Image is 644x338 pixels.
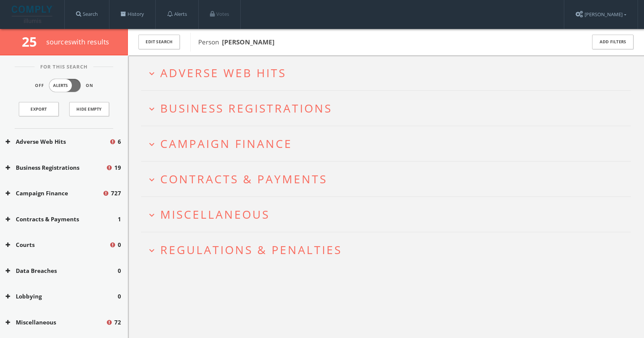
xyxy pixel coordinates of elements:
span: 72 [114,318,121,327]
a: Export [19,102,59,116]
button: Campaign Finance [6,189,102,198]
button: Add Filters [592,35,633,49]
span: Person [198,38,275,46]
span: For This Search [35,63,93,71]
span: 0 [118,241,121,249]
button: expand_moreMiscellaneous [147,208,631,221]
span: Off [35,82,44,89]
span: Campaign Finance [160,136,292,151]
button: Adverse Web Hits [6,137,109,146]
span: On [86,82,93,89]
i: expand_more [147,210,157,220]
button: expand_moreCampaign Finance [147,137,631,150]
span: 727 [111,189,121,198]
i: expand_more [147,104,157,114]
span: Adverse Web Hits [160,65,286,81]
b: [PERSON_NAME] [222,38,275,46]
button: Edit Search [138,35,180,49]
button: Courts [6,241,109,249]
i: expand_more [147,175,157,185]
button: Business Registrations [6,163,106,172]
button: Lobbying [6,292,118,301]
span: Contracts & Payments [160,171,327,187]
span: 19 [114,163,121,172]
button: Data Breaches [6,266,118,275]
span: Regulations & Penalties [160,242,342,257]
img: illumis [12,6,54,23]
span: 0 [118,292,121,301]
i: expand_more [147,245,157,256]
button: expand_moreBusiness Registrations [147,102,631,114]
span: source s with results [46,37,109,46]
button: Miscellaneous [6,318,106,327]
span: 0 [118,266,121,275]
button: Contracts & Payments [6,215,118,224]
button: expand_moreRegulations & Penalties [147,244,631,256]
span: 6 [118,137,121,146]
span: 1 [118,215,121,224]
i: expand_more [147,69,157,79]
button: Hide Empty [69,102,109,116]
span: Business Registrations [160,100,332,116]
i: expand_more [147,139,157,149]
span: 25 [22,33,43,50]
span: Miscellaneous [160,207,270,222]
button: expand_moreContracts & Payments [147,173,631,185]
button: expand_moreAdverse Web Hits [147,67,631,79]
